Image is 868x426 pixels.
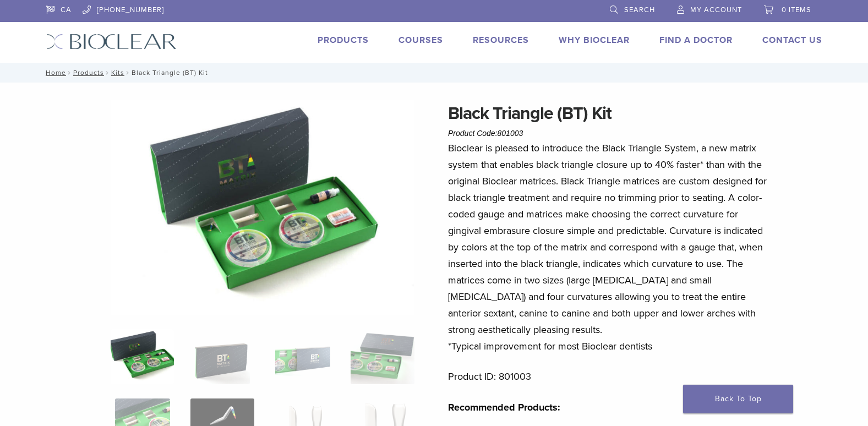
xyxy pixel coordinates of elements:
[624,6,655,14] span: Search
[559,35,630,46] a: Why Bioclear
[448,401,560,413] strong: Recommended Products:
[124,70,132,75] span: /
[42,69,66,77] a: Home
[66,70,73,75] span: /
[690,6,742,14] span: My Account
[275,329,330,384] img: Black Triangle (BT) Kit - Image 3
[448,140,772,354] p: Bioclear is pleased to introduce the Black Triangle System, a new matrix system that enables blac...
[448,368,772,385] p: Product ID: 801003
[111,329,174,384] img: Intro-Black-Triangle-Kit-6-Copy-e1548792917662-324x324.jpg
[398,35,443,46] a: Courses
[195,329,250,384] img: Black Triangle (BT) Kit - Image 2
[498,129,523,138] span: 801003
[111,69,124,77] a: Kits
[448,100,772,127] h1: Black Triangle (BT) Kit
[659,35,733,46] a: Find A Doctor
[111,100,414,315] img: Intro Black Triangle Kit-6 - Copy
[38,63,831,83] nav: Black Triangle (BT) Kit
[683,385,793,413] a: Back To Top
[448,129,523,138] span: Product Code:
[351,329,414,384] img: Black Triangle (BT) Kit - Image 4
[318,35,369,46] a: Products
[104,70,111,75] span: /
[782,6,811,14] span: 0 items
[46,34,177,50] img: Bioclear
[73,69,104,77] a: Products
[762,35,822,46] a: Contact Us
[473,35,529,46] a: Resources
